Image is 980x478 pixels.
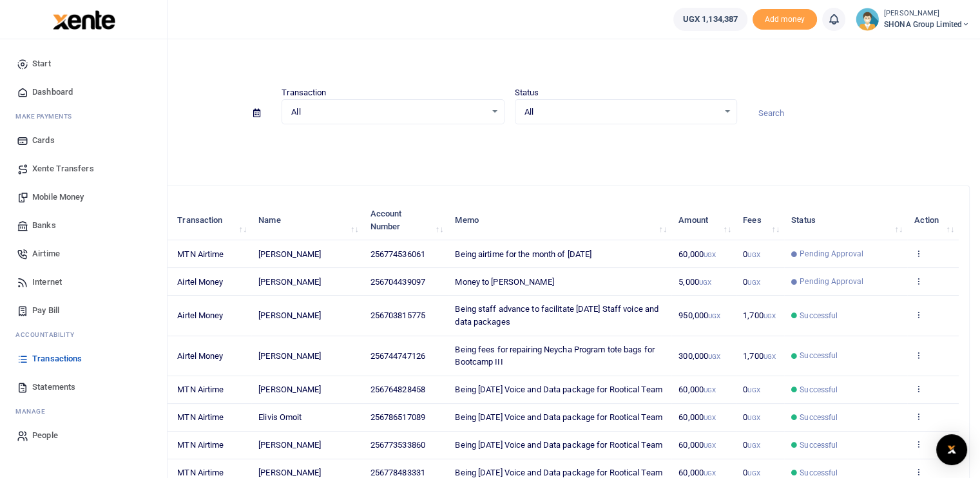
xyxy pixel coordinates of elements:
[704,442,716,449] small: UGX
[32,429,58,442] span: People
[10,268,157,296] a: Internet
[800,350,838,361] span: Successful
[177,385,224,394] span: MTN Airtime
[448,200,671,240] th: Memo: activate to sort column ascending
[170,200,251,240] th: Transaction: activate to sort column ascending
[455,412,662,422] span: Being [DATE] Voice and Data package for Rootical Team
[10,211,157,240] a: Banks
[736,200,784,240] th: Fees: activate to sort column ascending
[747,470,760,477] small: UGX
[177,468,224,477] span: MTN Airtime
[784,200,907,240] th: Status: activate to sort column ascending
[678,412,716,422] span: 60,000
[699,279,711,286] small: UGX
[251,200,363,240] th: Name: activate to sort column ascending
[743,277,760,287] span: 0
[671,200,736,240] th: Amount: activate to sort column ascending
[370,311,425,320] span: 256703815775
[258,277,321,287] span: [PERSON_NAME]
[704,387,716,394] small: UGX
[455,440,662,450] span: Being [DATE] Voice and Data package for Rootical Team
[370,385,425,394] span: 256764828458
[455,277,553,287] span: Money to [PERSON_NAME]
[856,8,879,31] img: profile-user
[743,412,760,422] span: 0
[10,240,157,268] a: Airtime
[32,162,94,175] span: Xente Transfers
[291,106,485,119] span: All
[743,311,776,320] span: 1,700
[524,106,718,119] span: All
[800,248,863,260] span: Pending Approval
[32,247,60,260] span: Airtime
[678,468,716,477] span: 60,000
[747,442,760,449] small: UGX
[753,14,817,23] a: Add money
[764,353,776,360] small: UGX
[743,249,760,259] span: 0
[258,249,321,259] span: [PERSON_NAME]
[10,345,157,373] a: Transactions
[258,412,302,422] span: Elivis Omoit
[10,78,157,106] a: Dashboard
[32,134,55,147] span: Cards
[370,351,425,361] span: 256744747126
[32,191,84,204] span: Mobile Money
[455,345,654,367] span: Being fees for repairing Neycha Program tote bags for Bootcamp III
[10,106,157,126] li: M
[258,385,321,394] span: [PERSON_NAME]
[258,311,321,320] span: [PERSON_NAME]
[743,385,760,394] span: 0
[704,470,716,477] small: UGX
[22,406,46,416] span: anage
[258,468,321,477] span: [PERSON_NAME]
[177,351,223,361] span: Airtel Money
[747,102,970,124] input: Search
[10,50,157,78] a: Start
[704,414,716,421] small: UGX
[678,277,711,287] span: 5,000
[10,296,157,325] a: Pay Bill
[10,325,157,345] li: Ac
[32,276,62,289] span: Internet
[708,312,720,320] small: UGX
[22,111,72,121] span: ake Payments
[743,351,776,361] span: 1,700
[936,434,967,465] div: Open Intercom Messenger
[800,276,863,287] span: Pending Approval
[800,439,838,451] span: Successful
[747,414,760,421] small: UGX
[10,373,157,401] a: Statements
[515,86,539,99] label: Status
[747,279,760,286] small: UGX
[177,277,223,287] span: Airtel Money
[32,57,51,70] span: Start
[49,55,970,70] h4: Transactions
[708,353,720,360] small: UGX
[370,440,425,450] span: 256773533860
[53,10,115,30] img: logo-large
[363,200,448,240] th: Account Number: activate to sort column ascending
[258,440,321,450] span: [PERSON_NAME]
[370,468,425,477] span: 256778483331
[753,9,817,30] li: Toup your wallet
[800,310,838,321] span: Successful
[32,86,73,99] span: Dashboard
[177,249,224,259] span: MTN Airtime
[800,412,838,423] span: Successful
[884,8,970,19] small: [PERSON_NAME]
[10,155,157,183] a: Xente Transfers
[370,249,425,259] span: 256774536061
[32,304,59,317] span: Pay Bill
[10,421,157,450] a: People
[800,384,838,396] span: Successful
[884,19,970,30] span: SHONA Group Limited
[455,385,662,394] span: Being [DATE] Voice and Data package for Rootical Team
[747,251,760,258] small: UGX
[743,440,760,450] span: 0
[32,352,82,365] span: Transactions
[704,251,716,258] small: UGX
[683,13,738,26] span: UGX 1,134,387
[370,412,425,422] span: 256786517089
[678,385,716,394] span: 60,000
